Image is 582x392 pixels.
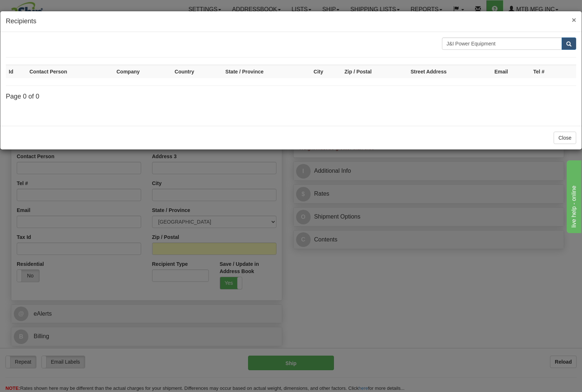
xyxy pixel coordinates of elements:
th: State / Province [223,65,311,78]
th: Email [491,65,530,78]
th: Street Address [408,65,491,78]
div: live help - online [5,4,67,13]
h4: Recipients [6,17,576,26]
h4: Page 0 of 0 [6,93,576,100]
button: Close [554,132,576,144]
th: Zip / Postal [342,65,408,78]
th: Company [113,65,172,78]
th: Id [6,65,27,78]
button: Close [572,16,576,24]
iframe: chat widget [565,159,581,233]
span: × [572,16,576,24]
th: Tel # [530,65,565,78]
th: Contact Person [27,65,113,78]
th: City [311,65,342,78]
input: Search Text [442,37,562,50]
th: Country [172,65,223,78]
